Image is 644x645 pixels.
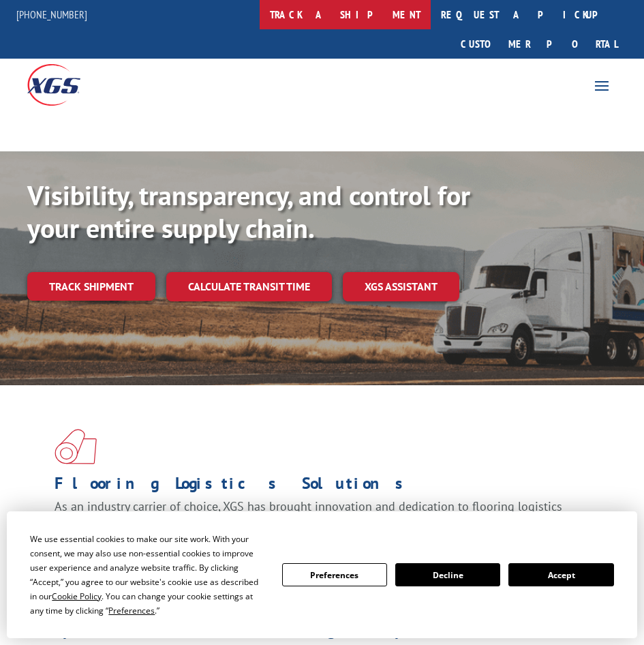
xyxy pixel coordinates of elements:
[52,590,102,602] span: Cookie Policy
[282,563,387,586] button: Preferences
[343,272,459,301] a: XGS ASSISTANT
[508,563,613,586] button: Accept
[55,498,562,530] span: As an industry carrier of choice, XGS has brought innovation and dedication to flooring logistics...
[108,605,155,616] span: Preferences
[16,7,87,21] a: [PHONE_NUMBER]
[395,563,500,586] button: Decline
[27,272,155,301] a: Track shipment
[55,429,97,464] img: xgs-icon-total-supply-chain-intelligence-red
[450,29,628,59] a: Customer Portal
[7,511,637,638] div: Cookie Consent Prompt
[55,475,579,498] h1: Flooring Logistics Solutions
[30,532,265,618] div: We use essential cookies to make our site work. With your consent, we may also use non-essential ...
[27,177,470,245] b: Visibility, transparency, and control for your entire supply chain.
[166,272,332,301] a: Calculate transit time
